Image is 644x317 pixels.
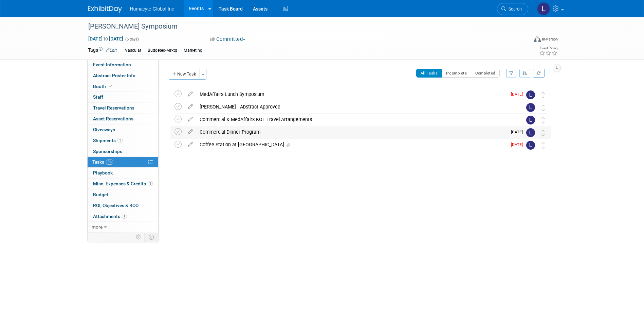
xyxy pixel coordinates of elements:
[88,60,158,70] a: Event Information
[130,6,174,12] span: Humacyte Global Inc
[93,84,114,89] span: Booth
[88,168,158,178] a: Playbook
[88,92,158,102] a: Staff
[184,116,196,122] a: edit
[526,141,535,150] img: Linda Hamilton
[133,233,145,241] td: Personalize Event Tab Strip
[184,141,196,148] a: edit
[88,36,124,42] span: [DATE] [DATE]
[88,211,158,222] a: Attachments1
[88,81,158,92] a: Booth
[196,114,513,125] div: Commercial & MedAffairs KOL Travel Arrangements
[125,37,139,41] span: (5 days)
[88,157,158,167] a: Tasks0%
[109,84,112,88] i: Booth reservation complete
[541,117,545,123] i: Move task
[92,224,103,230] span: more
[534,36,541,42] img: Format-Inperson.png
[541,92,545,98] i: Move task
[93,203,139,208] span: ROI, Objectives & ROO
[88,103,158,113] a: Travel Reservations
[526,128,535,137] img: Linda Hamilton
[103,36,109,41] span: to
[93,181,153,186] span: Misc. Expenses & Credits
[208,36,248,43] button: Committed
[488,35,558,46] div: Event Format
[86,20,518,33] div: [PERSON_NAME] Symposium
[146,47,179,54] div: Budgeted-Mrktg
[93,192,108,197] span: Budget
[123,47,143,54] div: Vascular
[169,69,200,80] button: New Task
[92,159,113,165] span: Tasks
[144,233,158,241] td: Toggle Event Tabs
[542,37,558,42] div: In-Person
[541,142,545,149] i: Move task
[88,222,158,232] a: more
[88,189,158,200] a: Budget
[511,92,526,97] span: [DATE]
[539,47,557,50] div: Event Rating
[511,130,526,134] span: [DATE]
[511,142,526,147] span: [DATE]
[148,181,153,186] span: 1
[88,124,158,135] a: Giveaways
[416,69,442,78] button: All Tasks
[93,105,134,111] span: Travel Reservations
[182,47,204,54] div: Marketing
[184,129,196,135] a: edit
[88,179,158,189] a: Misc. Expenses & Credits1
[196,126,507,138] div: Commercial Dinner Program
[93,214,127,219] span: Attachments
[471,69,500,78] button: Completed
[442,69,471,78] button: Incomplete
[526,90,535,99] img: Linda Hamilton
[88,135,158,146] a: Shipments1
[93,94,103,100] span: Staff
[88,6,122,13] img: ExhibitDay
[93,62,131,67] span: Event Information
[106,160,113,165] span: 0%
[88,70,158,81] a: Abstract Poster Info
[93,138,123,143] span: Shipments
[196,101,513,113] div: [PERSON_NAME] - Abstract Approved
[88,47,117,54] td: Tags
[541,104,545,111] i: Move task
[526,116,535,124] img: Linda Hamilton
[93,170,113,176] span: Playbook
[506,6,522,12] span: Search
[88,200,158,211] a: ROI, Objectives & ROO
[88,146,158,157] a: Sponsorships
[117,138,123,143] span: 1
[93,73,135,78] span: Abstract Poster Info
[537,2,550,15] img: Linda Hamilton
[88,114,158,124] a: Asset Reservations
[184,104,196,110] a: edit
[122,214,127,219] span: 1
[196,139,507,150] div: Coffee Station at [GEOGRAPHIC_DATA]
[526,103,535,112] img: Linda Hamilton
[497,3,528,15] a: Search
[93,149,122,154] span: Sponsorships
[93,116,133,121] span: Asset Reservations
[184,91,196,97] a: edit
[533,69,545,78] a: Refresh
[196,88,507,100] div: MedAffairs Lunch Symposium
[93,127,115,132] span: Giveaways
[106,48,117,53] a: Edit
[541,130,545,136] i: Move task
